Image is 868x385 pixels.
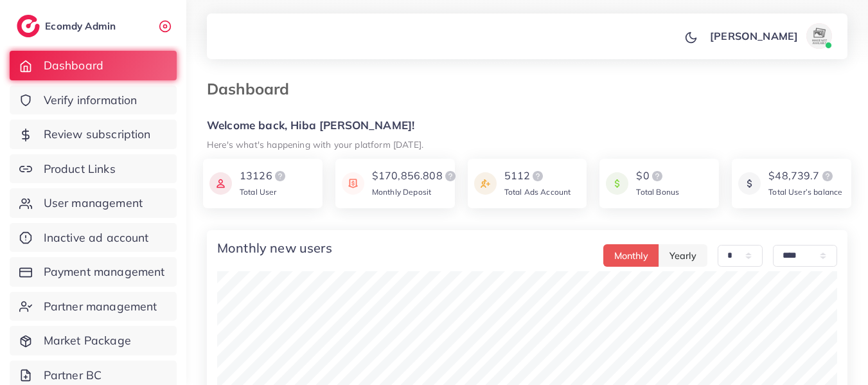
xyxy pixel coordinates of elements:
[17,15,40,37] img: logo
[659,244,707,267] button: Yearly
[44,161,116,177] span: Product Links
[738,168,761,199] img: icon payment
[44,195,143,211] span: User management
[636,187,679,197] span: Total Bonus
[44,126,151,143] span: Review subscription
[44,57,103,74] span: Dashboard
[768,168,842,184] div: $48,739.7
[207,119,847,132] h5: Welcome back, Hiba [PERSON_NAME]!
[372,187,431,197] span: Monthly Deposit
[703,23,837,49] a: [PERSON_NAME]avatar
[10,223,177,253] a: Inactive ad account
[217,240,332,256] h4: Monthly new users
[530,168,545,184] img: logo
[504,187,571,197] span: Total Ads Account
[10,120,177,149] a: Review subscription
[272,168,288,184] img: logo
[10,85,177,115] a: Verify information
[44,367,102,384] span: Partner BC
[10,51,177,80] a: Dashboard
[710,28,798,44] p: [PERSON_NAME]
[44,332,131,349] span: Market Package
[44,229,149,246] span: Inactive ad account
[209,168,232,199] img: icon payment
[45,20,119,32] h2: Ecomdy Admin
[768,187,842,197] span: Total User’s balance
[820,168,835,184] img: logo
[17,15,119,37] a: logoEcomdy Admin
[443,168,458,184] img: logo
[10,154,177,184] a: Product Links
[806,23,832,49] img: avatar
[606,168,628,199] img: icon payment
[44,264,165,280] span: Payment management
[372,168,458,184] div: $170,856.808
[342,168,364,199] img: icon payment
[603,244,659,267] button: Monthly
[44,298,157,315] span: Partner management
[240,168,288,184] div: 13126
[504,168,571,184] div: 5112
[44,92,137,109] span: Verify information
[10,292,177,321] a: Partner management
[636,168,679,184] div: $0
[10,326,177,355] a: Market Package
[474,168,497,199] img: icon payment
[240,187,277,197] span: Total User
[207,80,299,98] h3: Dashboard
[650,168,665,184] img: logo
[207,139,423,150] small: Here's what's happening with your platform [DATE].
[10,188,177,218] a: User management
[10,257,177,287] a: Payment management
